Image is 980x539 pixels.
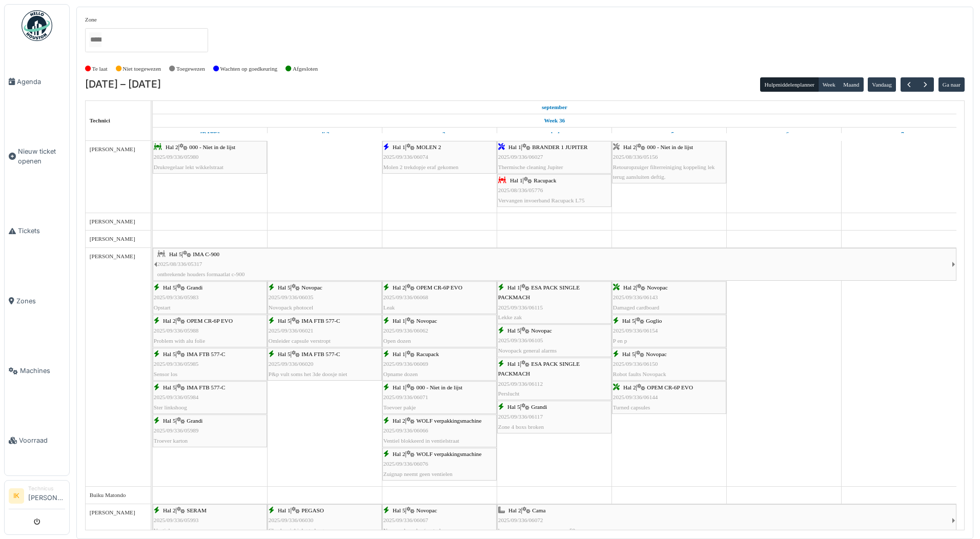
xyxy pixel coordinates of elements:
[818,77,840,92] button: Week
[189,144,235,150] span: 000 - Niet in de lijst
[163,384,176,390] span: Hal 5
[613,164,715,180] span: Retouropzuiger filterreiniging koppeling lek terug aansluiten deftig.
[393,351,405,357] span: Hal 1
[22,10,52,41] img: Badge_color-CXgf-gQk.svg
[301,351,340,357] span: IMA FTB 577-C
[646,318,662,324] span: Goglio
[383,294,428,300] span: 2025/09/336/06068
[498,413,543,420] span: 2025/09/336/06117
[393,451,405,457] span: Hal 2
[269,283,381,313] div: |
[498,142,610,172] div: |
[269,371,348,377] span: P&p vult soms het 3de doosje niet
[318,128,332,140] a: 2 september 2025
[507,361,520,367] span: Hal 1
[507,284,520,291] span: Hal 1
[416,318,437,324] span: Novopac
[383,164,459,170] span: Molen 2 trekdopje eraf gekomen
[157,261,202,267] span: 2025/08/336/05317
[28,485,65,492] div: Technicus
[393,284,405,291] span: Hal 2
[154,404,187,410] span: Ster linkshoog
[154,327,199,334] span: 2025/09/336/05988
[92,65,108,73] label: Te laat
[90,117,110,123] span: Technici
[646,351,666,357] span: Novopac
[613,338,627,344] span: P en p
[531,404,547,410] span: Grandi
[198,128,222,140] a: 1 september 2025
[498,390,520,397] span: Perslucht
[278,351,291,357] span: Hal 5
[90,492,126,498] span: Buiku Matondo
[498,402,610,432] div: |
[613,327,658,334] span: 2025/09/336/06154
[383,471,453,477] span: Zuignap neemt geen ventielen
[868,77,896,92] button: Vandaag
[20,366,65,376] span: Machines
[301,284,322,291] span: Novopac
[613,294,658,300] span: 2025/09/336/06143
[5,406,69,475] a: Voorraad
[383,527,457,533] span: Novopack pusher/central mover
[662,128,677,140] a: 5 september 2025
[157,271,245,277] span: ontbrekende houders formaatlat c-900
[416,384,462,390] span: 000 - Niet in de lijst
[9,485,65,509] a: IK Technicus[PERSON_NAME]
[5,196,69,266] a: Tickets
[154,371,177,377] span: Sensor los
[498,517,543,523] span: 2025/09/336/06072
[154,164,223,170] span: Drukregelaar lekt wikkelstraat
[163,318,176,324] span: Hal 2
[938,77,965,92] button: Ga naar
[187,351,225,357] span: IMA FTB 577-C
[166,144,178,150] span: Hal 2
[90,218,135,224] span: [PERSON_NAME]
[623,284,636,291] span: Hal 2
[383,438,459,444] span: Ventiel blokkeerd in ventielstraat
[269,506,381,535] div: |
[122,65,161,73] label: Niet toegewezen
[498,284,580,300] span: ESA PACK SINGLE PACKMACH
[547,128,562,140] a: 4 september 2025
[383,349,496,379] div: |
[777,128,791,140] a: 6 september 2025
[17,77,65,87] span: Agenda
[393,384,405,390] span: Hal 1
[531,327,552,334] span: Novopac
[416,451,481,457] span: WOLF verpakkingsmachine
[154,142,266,172] div: |
[163,507,176,513] span: Hal 2
[18,147,65,166] span: Nieuw ticket openen
[507,404,520,410] span: Hal 5
[383,383,496,412] div: |
[90,253,135,259] span: [PERSON_NAME]
[269,304,313,310] span: Novopack photocel
[278,318,291,324] span: Hal 5
[278,284,291,291] span: Hal 5
[269,338,331,344] span: Omleider capsule verstropt
[163,284,176,291] span: Hal 5
[498,187,543,193] span: 2025/08/336/05776
[510,177,523,183] span: Hal 1
[154,383,266,412] div: |
[498,381,543,387] span: 2025/09/336/06112
[498,326,610,356] div: |
[383,461,428,467] span: 2025/09/336/06076
[839,77,864,92] button: Maand
[532,144,587,150] span: BRANDER 1 JUPITER
[613,154,658,160] span: 2025/08/336/05156
[187,418,202,424] span: Grandi
[269,349,381,379] div: |
[623,384,636,390] span: Hal 2
[901,77,917,92] button: Vorige
[154,294,199,300] span: 2025/09/336/05983
[613,404,650,410] span: Turned capsules
[393,318,405,324] span: Hal 1
[613,361,658,367] span: 2025/09/336/06150
[5,47,69,116] a: Agenda
[154,316,266,346] div: |
[498,164,563,170] span: Thermische cleaning Jupiter
[613,394,658,400] span: 2025/09/336/06144
[383,506,496,535] div: |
